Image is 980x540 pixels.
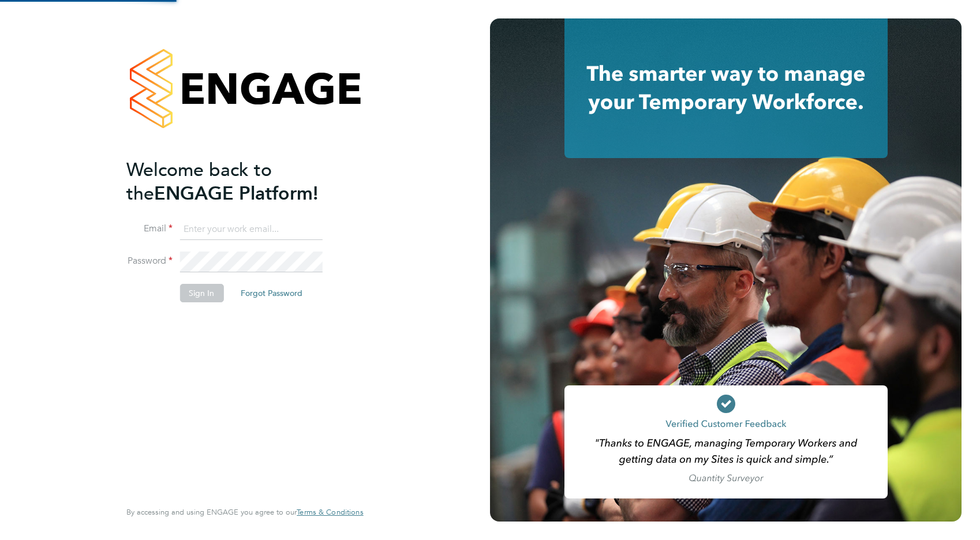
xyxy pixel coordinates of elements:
[126,223,173,235] label: Email
[126,158,351,205] h2: ENGAGE Platform!
[126,159,272,205] span: Welcome back to the
[179,284,223,302] button: Sign In
[179,219,322,240] input: Enter your work email...
[297,508,363,517] a: Terms & Conditions
[126,507,363,517] span: By accessing and using ENGAGE you agree to our
[126,255,173,267] label: Password
[231,284,312,302] button: Forgot Password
